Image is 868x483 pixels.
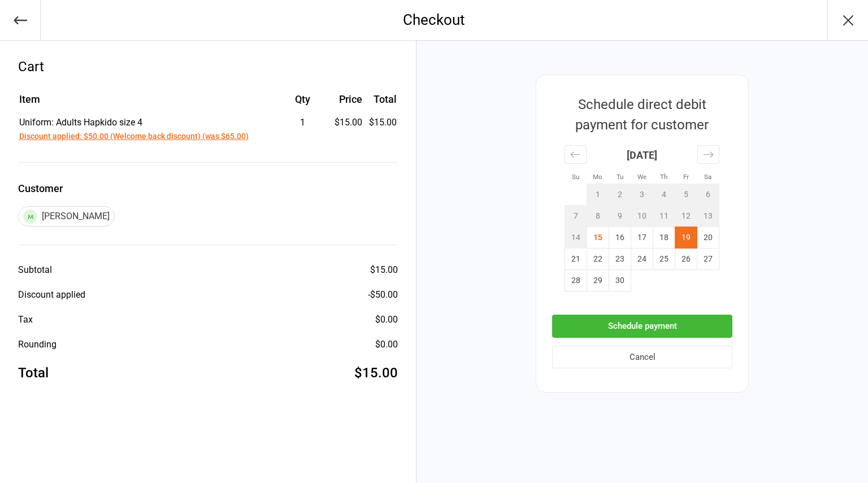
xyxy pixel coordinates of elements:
[675,227,697,249] td: Selected. Friday, September 19, 2025
[653,227,675,249] td: Thursday, September 18, 2025
[375,338,398,351] div: $0.00
[653,184,675,206] td: Not available. Thursday, September 4, 2025
[675,249,697,270] td: Friday, September 26, 2025
[552,94,732,135] div: Schedule direct debit payment for customer
[653,249,675,270] td: Thursday, September 25, 2025
[18,56,398,77] div: Cart
[617,173,623,181] small: Tu
[587,249,609,270] td: Monday, September 22, 2025
[18,263,52,277] div: Subtotal
[660,173,667,181] small: Th
[18,181,398,196] label: Customer
[587,227,609,249] td: Monday, September 15, 2025
[627,149,657,161] strong: [DATE]
[19,130,249,142] button: Discount applied: $50.00 (Welcome back discount) (was $65.00)
[552,346,732,369] button: Cancel
[565,249,587,270] td: Sunday, September 21, 2025
[565,145,587,164] div: Move backward to switch to the previous month.
[18,363,49,383] div: Total
[683,173,689,181] small: Fr
[631,227,653,249] td: Wednesday, September 17, 2025
[609,206,631,227] td: Not available. Tuesday, September 9, 2025
[697,249,719,270] td: Saturday, September 27, 2025
[675,184,697,206] td: Not available. Friday, September 5, 2025
[565,227,587,249] td: Not available. Sunday, September 14, 2025
[593,173,602,181] small: Mo
[18,288,85,302] div: Discount applied
[565,270,587,291] td: Sunday, September 28, 2025
[19,92,274,115] th: Item
[18,338,57,351] div: Rounding
[587,206,609,227] td: Not available. Monday, September 8, 2025
[609,184,631,206] td: Not available. Tuesday, September 2, 2025
[637,173,646,181] small: We
[631,206,653,227] td: Not available. Wednesday, September 10, 2025
[697,145,719,164] div: Move forward to switch to the next month.
[631,184,653,206] td: Not available. Wednesday, September 3, 2025
[367,92,397,115] th: Total
[552,315,732,338] button: Schedule payment
[675,206,697,227] td: Not available. Friday, September 12, 2025
[368,288,398,302] div: - $50.00
[587,184,609,206] td: Not available. Monday, September 1, 2025
[354,363,398,383] div: $15.00
[609,249,631,270] td: Tuesday, September 23, 2025
[609,270,631,291] td: Tuesday, September 30, 2025
[370,263,398,277] div: $15.00
[332,92,362,107] div: Price
[697,184,719,206] td: Not available. Saturday, September 6, 2025
[19,117,142,128] span: Uniform: Adults Hapkido size 4
[275,116,330,129] div: 1
[572,173,579,181] small: Su
[697,206,719,227] td: Not available. Saturday, September 13, 2025
[552,135,732,304] div: Calendar
[375,313,398,327] div: $0.00
[275,92,330,115] th: Qty
[565,206,587,227] td: Not available. Sunday, September 7, 2025
[332,116,362,129] div: $15.00
[697,227,719,249] td: Saturday, September 20, 2025
[18,313,33,327] div: Tax
[653,206,675,227] td: Not available. Thursday, September 11, 2025
[609,227,631,249] td: Tuesday, September 16, 2025
[631,249,653,270] td: Wednesday, September 24, 2025
[367,116,397,143] td: $15.00
[18,206,115,227] div: [PERSON_NAME]
[704,173,711,181] small: Sa
[587,270,609,291] td: Monday, September 29, 2025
